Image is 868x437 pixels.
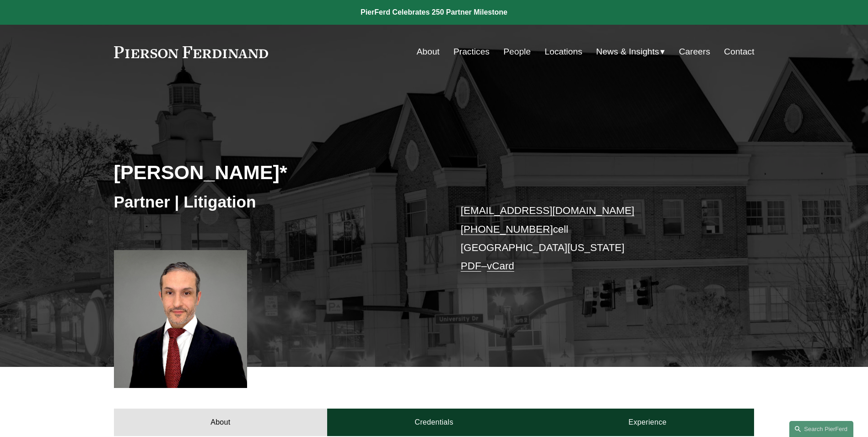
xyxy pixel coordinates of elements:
[503,43,531,60] a: People
[541,409,755,436] a: Experience
[461,224,553,235] a: [PHONE_NUMBER]
[596,43,665,60] a: folder dropdown
[417,43,440,60] a: About
[114,409,328,436] a: About
[327,409,541,436] a: Credentials
[114,160,434,184] h2: [PERSON_NAME]*
[461,205,634,216] a: [EMAIL_ADDRESS][DOMAIN_NAME]
[461,260,481,272] a: PDF
[789,421,853,437] a: Search this site
[461,202,728,275] p: cell [GEOGRAPHIC_DATA][US_STATE] –
[114,192,434,212] h3: Partner | Litigation
[545,43,582,60] a: Locations
[487,260,514,272] a: vCard
[724,43,754,60] a: Contact
[453,43,490,60] a: Practices
[679,43,710,60] a: Careers
[596,44,659,60] span: News & Insights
